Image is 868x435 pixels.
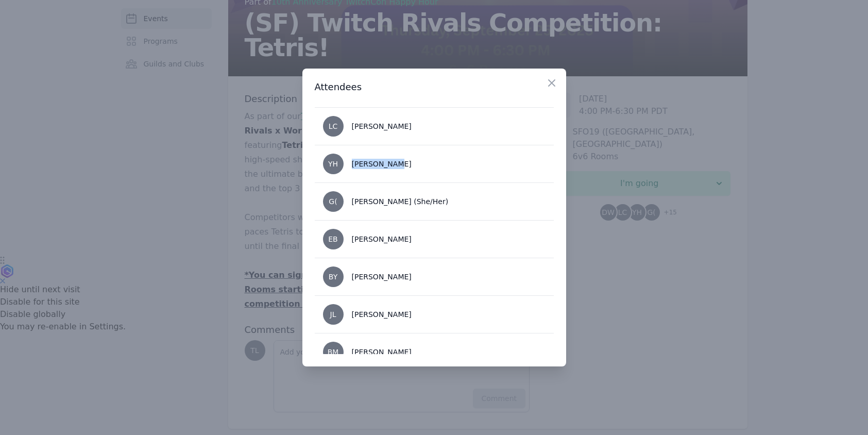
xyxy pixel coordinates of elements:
h3: Attendees [315,81,554,93]
div: [PERSON_NAME] (She/Her) [352,196,449,207]
span: LC [329,123,338,130]
div: [PERSON_NAME] [352,121,412,131]
div: [PERSON_NAME] [352,234,412,244]
div: [PERSON_NAME] [352,347,412,357]
span: BM [328,348,339,356]
span: YH [328,160,338,168]
span: EB [328,236,337,243]
span: BY [329,273,337,280]
div: [PERSON_NAME] [352,309,412,320]
span: G( [329,198,337,205]
div: [PERSON_NAME] [352,272,412,282]
span: JL [330,311,336,318]
div: [PERSON_NAME] [352,159,412,169]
